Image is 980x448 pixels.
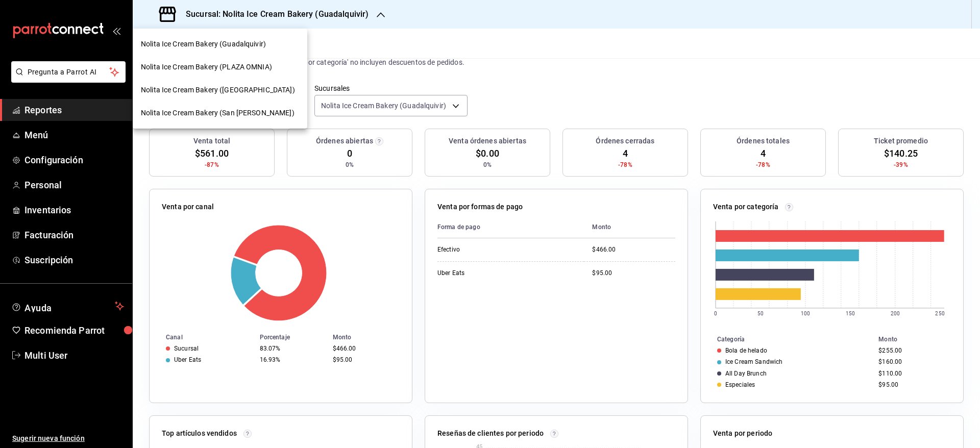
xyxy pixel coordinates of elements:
span: Nolita Ice Cream Bakery ([GEOGRAPHIC_DATA]) [141,85,295,95]
span: Nolita Ice Cream Bakery (PLAZA OMNIA) [141,62,272,72]
div: Nolita Ice Cream Bakery (PLAZA OMNIA) [133,56,307,79]
span: Nolita Ice Cream Bakery (San [PERSON_NAME]) [141,108,295,118]
span: Nolita Ice Cream Bakery (Guadalquivir) [141,39,266,49]
div: Nolita Ice Cream Bakery (San [PERSON_NAME]) [133,102,307,125]
div: Nolita Ice Cream Bakery (Guadalquivir) [133,33,307,56]
div: Nolita Ice Cream Bakery ([GEOGRAPHIC_DATA]) [133,79,307,102]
